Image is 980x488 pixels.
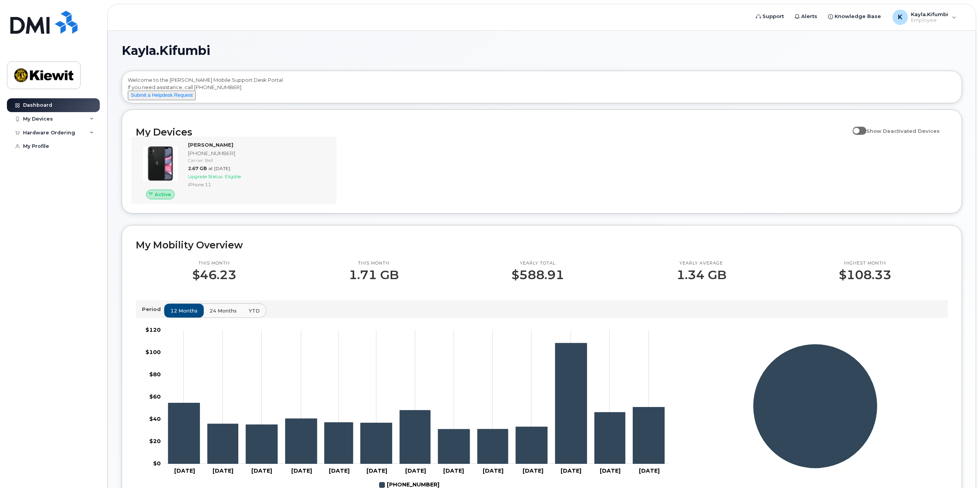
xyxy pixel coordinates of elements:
[511,260,564,266] p: Yearly total
[122,45,210,56] span: Kayla.Kifumbi
[188,142,233,148] strong: [PERSON_NAME]
[947,455,974,482] iframe: Messenger Launcher
[174,467,195,474] tspan: [DATE]
[291,467,312,474] tspan: [DATE]
[136,239,948,251] h2: My Mobility Overview
[136,126,849,138] h2: My Devices
[753,344,878,468] g: Series
[676,260,726,266] p: Yearly average
[483,467,503,474] tspan: [DATE]
[155,191,171,198] span: Active
[136,141,332,200] a: Active[PERSON_NAME][PHONE_NUMBER]Carrier: Bell2.67 GBat [DATE]Upgrade Status:EligibleiPhone 11
[145,349,161,356] tspan: $100
[329,467,350,474] tspan: [DATE]
[561,467,581,474] tspan: [DATE]
[149,393,161,400] tspan: $60
[168,343,664,463] g: 289-356-5823
[853,124,859,130] input: Show Deactivated Devices
[192,268,236,282] p: $46.23
[188,157,329,164] div: Carrier: Bell
[208,165,230,171] span: at [DATE]
[128,92,196,98] a: Submit a Helpdesk Request
[188,181,329,188] div: iPhone 11
[128,91,196,100] button: Submit a Helpdesk Request
[210,307,237,314] span: 24 months
[839,260,891,266] p: Highest month
[676,268,726,282] p: 1.34 GB
[349,260,399,266] p: This month
[600,467,620,474] tspan: [DATE]
[443,467,464,474] tspan: [DATE]
[192,260,236,266] p: This month
[188,150,329,157] div: [PHONE_NUMBER]
[511,268,564,282] p: $588.91
[128,76,956,100] div: Welcome to the [PERSON_NAME] Mobile Support Desk Portal If you need assistance, call [PHONE_NUMBER].
[145,326,161,333] tspan: $120
[349,268,399,282] p: 1.71 GB
[142,145,179,182] img: iPhone_11.jpg
[153,460,161,467] tspan: $0
[213,467,233,474] tspan: [DATE]
[639,467,660,474] tspan: [DATE]
[249,307,260,314] span: YTD
[149,415,161,422] tspan: $40
[366,467,387,474] tspan: [DATE]
[523,467,543,474] tspan: [DATE]
[142,306,164,313] p: Period
[188,174,223,179] span: Upgrade Status:
[188,165,207,171] span: 2.67 GB
[839,268,891,282] p: $108.33
[405,467,426,474] tspan: [DATE]
[251,467,272,474] tspan: [DATE]
[866,128,940,134] span: Show Deactivated Devices
[149,371,161,378] tspan: $80
[225,174,241,179] span: Eligible
[149,438,161,445] tspan: $20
